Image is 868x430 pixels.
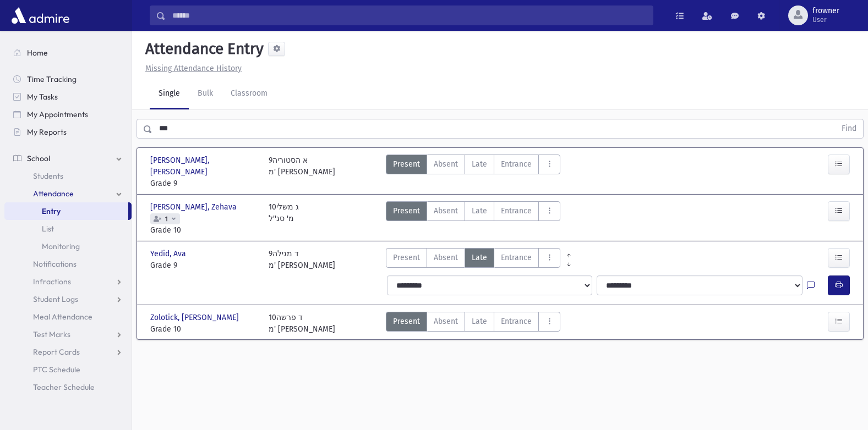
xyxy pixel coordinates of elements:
[145,64,242,73] u: Missing Attendance History
[150,155,258,178] span: [PERSON_NAME], [PERSON_NAME]
[4,255,132,273] a: Notifications
[386,155,560,189] div: AttTypes
[4,378,132,396] a: Teacher Schedule
[812,7,839,15] span: frowner
[393,158,420,170] span: Present
[386,248,560,271] div: AttTypes
[150,79,189,109] a: Single
[4,326,132,343] a: Test Marks
[150,248,188,260] span: Yedid, Ava
[472,316,487,327] span: Late
[4,202,128,220] a: Entry
[33,382,95,392] span: Teacher Schedule
[222,79,276,109] a: Classroom
[4,167,132,185] a: Students
[27,153,50,163] span: School
[4,343,132,361] a: Report Cards
[4,150,132,167] a: School
[393,205,420,217] span: Present
[4,361,132,378] a: PTC Schedule
[27,74,77,84] span: Time Tracking
[4,106,132,123] a: My Appointments
[4,290,132,308] a: Student Logs
[501,158,532,170] span: Entrance
[27,127,67,137] span: My Reports
[269,201,299,236] div: 10ג משלי מ' סג''ל
[434,158,458,170] span: Absent
[163,216,170,223] span: 1
[501,316,532,327] span: Entrance
[501,252,532,263] span: Entrance
[472,252,487,263] span: Late
[9,4,72,26] img: AdmirePro
[141,64,242,73] a: Missing Attendance History
[150,323,258,335] span: Grade 10
[269,248,335,271] div: 9ד מגילה מ' [PERSON_NAME]
[33,312,92,322] span: Meal Attendance
[4,123,132,141] a: My Reports
[4,273,132,290] a: Infractions
[269,155,335,189] div: 9א הסטוריה מ' [PERSON_NAME]
[472,205,487,217] span: Late
[4,44,132,62] a: Home
[150,201,239,213] span: [PERSON_NAME], Zehava
[4,88,132,106] a: My Tasks
[393,252,420,263] span: Present
[27,109,88,119] span: My Appointments
[150,224,258,236] span: Grade 10
[501,205,532,217] span: Entrance
[150,312,241,323] span: Zolotick, [PERSON_NAME]
[434,205,458,217] span: Absent
[42,224,54,234] span: List
[33,329,70,339] span: Test Marks
[150,260,258,271] span: Grade 9
[472,158,487,170] span: Late
[393,316,420,327] span: Present
[434,252,458,263] span: Absent
[4,220,132,238] a: List
[4,185,132,202] a: Attendance
[27,48,48,58] span: Home
[269,312,335,335] div: 10ד פרשה מ' [PERSON_NAME]
[42,206,61,216] span: Entry
[33,294,78,304] span: Student Logs
[141,40,264,58] h5: Attendance Entry
[33,365,80,374] span: PTC Schedule
[4,308,132,326] a: Meal Attendance
[812,15,839,24] span: User
[33,259,77,269] span: Notifications
[189,79,222,109] a: Bulk
[33,277,71,286] span: Infractions
[166,5,653,25] input: Search
[42,241,80,251] span: Monitoring
[4,70,132,88] a: Time Tracking
[33,189,74,199] span: Attendance
[4,238,132,255] a: Monitoring
[27,92,58,102] span: My Tasks
[150,178,258,189] span: Grade 9
[386,312,560,335] div: AttTypes
[33,347,80,357] span: Report Cards
[33,171,63,181] span: Students
[434,316,458,327] span: Absent
[835,119,863,138] button: Find
[386,201,560,236] div: AttTypes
